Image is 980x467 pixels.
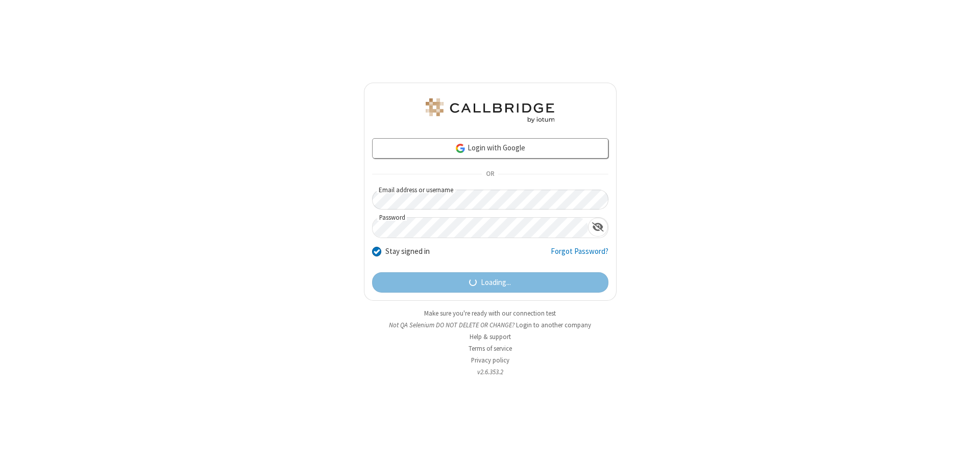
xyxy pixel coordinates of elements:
li: Not QA Selenium DO NOT DELETE OR CHANGE? [364,320,617,330]
a: Help & support [470,332,511,341]
button: Loading... [372,272,608,293]
img: google-icon.png [455,143,466,154]
div: Show password [588,218,608,237]
a: Terms of service [469,344,512,353]
a: Privacy policy [471,356,509,365]
img: QA Selenium DO NOT DELETE OR CHANGE [424,98,556,123]
iframe: Chat [954,440,972,460]
span: OR [482,167,498,181]
a: Make sure you're ready with our connection test [424,309,556,318]
a: Login with Google [372,138,608,159]
li: v2.6.353.2 [364,367,617,377]
span: Loading... [481,277,511,289]
a: Forgot Password? [551,246,608,265]
input: Password [373,218,588,238]
button: Login to another company [516,320,591,330]
input: Email address or username [372,190,608,210]
label: Stay signed in [385,246,430,257]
